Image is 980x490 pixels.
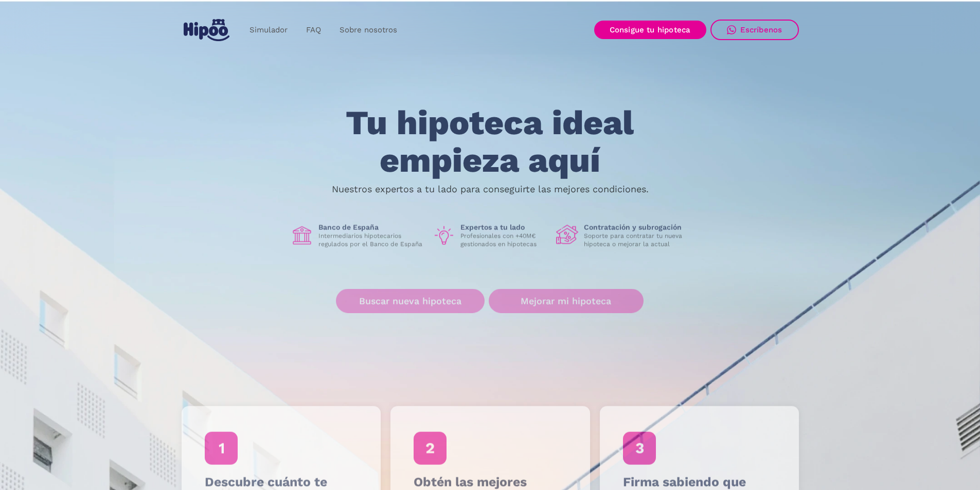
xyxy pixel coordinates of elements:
a: home [182,15,232,45]
a: Consigue tu hipoteca [594,21,706,39]
div: Escríbenos [740,25,782,34]
p: Profesionales con +40M€ gestionados en hipotecas [460,232,548,248]
h1: Banco de España [318,223,424,232]
a: Simulador [240,20,297,40]
a: Buscar nueva hipoteca [336,289,485,313]
h1: Tu hipoteca ideal empieza aquí [295,104,685,179]
h1: Expertos a tu lado [460,223,548,232]
h1: Contratación y subrogación [584,223,690,232]
a: FAQ [297,20,330,40]
a: Mejorar mi hipoteca [489,289,644,313]
p: Nuestros expertos a tu lado para conseguirte las mejores condiciones. [332,185,649,193]
a: Escríbenos [710,20,799,40]
a: Sobre nosotros [330,20,406,40]
p: Intermediarios hipotecarios regulados por el Banco de España [318,232,424,248]
p: Soporte para contratar tu nueva hipoteca o mejorar la actual [584,232,690,248]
